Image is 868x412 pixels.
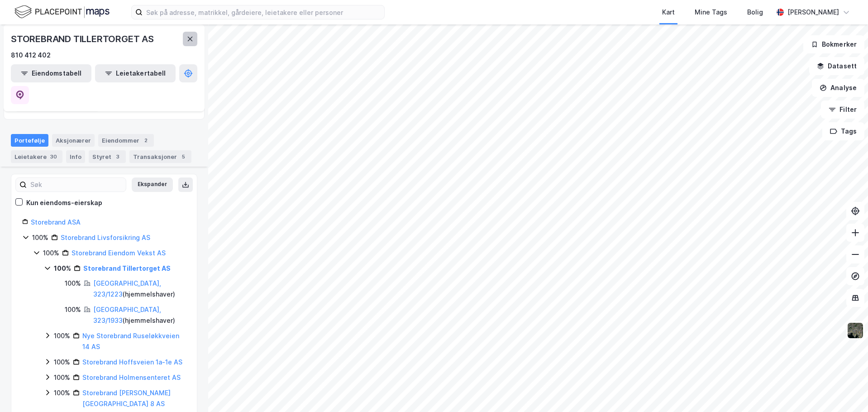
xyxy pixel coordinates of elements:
a: Storebrand Holmensenteret AS [82,374,181,381]
div: Kart [662,7,675,18]
button: Ekspander [132,177,173,192]
div: 30 [48,152,59,161]
div: Kun eiendoms-eierskap [26,197,102,208]
div: 100% [54,388,70,398]
a: Storebrand Livsforsikring AS [61,234,150,241]
div: 100% [43,248,59,259]
div: 810 412 402 [11,50,51,61]
button: Eiendomstabell [11,64,91,82]
div: Styret [89,150,126,163]
div: Bolig [747,7,763,18]
div: 3 [113,152,122,161]
a: Nye Storebrand Ruseløkkveien 14 AS [82,332,179,350]
div: Leietakere [11,150,62,163]
button: Bokmerker [803,35,864,53]
a: Storebrand Eiendom Vekst AS [72,249,166,257]
div: 100% [65,304,81,315]
input: Søk på adresse, matrikkel, gårdeiere, leietakere eller personer [143,5,384,19]
div: 100% [54,331,70,341]
a: Storebrand ASA [31,218,81,226]
button: Leietakertabell [95,64,176,82]
div: Transaksjoner [129,150,191,163]
div: Mine Tags [695,7,727,18]
img: logo.f888ab2527a4732fd821a326f86c7f29.svg [14,4,110,20]
div: 5 [179,152,188,161]
div: [PERSON_NAME] [787,7,839,18]
div: ( hjemmelshaver ) [93,304,186,326]
a: Storebrand Hoffsveien 1a-1e AS [82,358,182,366]
div: 100% [65,278,81,289]
div: Info [66,150,85,163]
div: 100% [54,263,71,274]
button: Analyse [812,79,864,97]
div: ( hjemmelshaver ) [93,278,186,300]
div: 100% [54,357,70,368]
div: 2 [141,136,150,145]
button: Filter [821,101,864,119]
img: 9k= [847,322,864,339]
a: [GEOGRAPHIC_DATA], 323/1933 [93,306,161,324]
a: Storebrand Tillertorget AS [83,264,171,272]
button: Datasett [809,57,864,75]
div: Portefølje [11,134,48,147]
a: Storebrand [PERSON_NAME][GEOGRAPHIC_DATA] 8 AS [82,389,171,407]
input: Søk [27,178,126,192]
div: STOREBRAND TILLERTORGET AS [11,32,156,46]
a: [GEOGRAPHIC_DATA], 323/1223 [93,279,161,298]
div: Aksjonærer [52,134,95,147]
div: 100% [32,232,48,243]
div: Eiendommer [98,134,154,147]
iframe: Chat Widget [823,369,868,412]
button: Tags [822,122,864,140]
div: 100% [54,372,70,383]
